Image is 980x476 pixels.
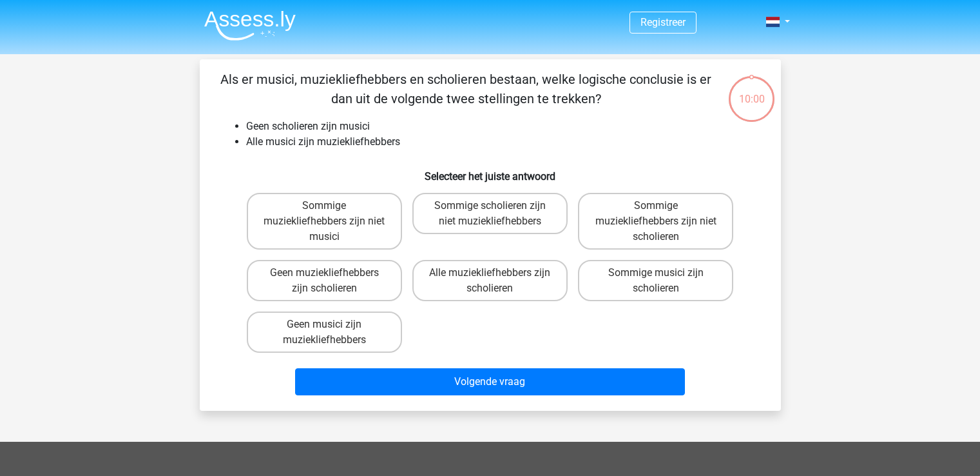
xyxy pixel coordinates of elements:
div: 10:00 [727,75,776,107]
label: Sommige muziekliefhebbers zijn niet scholieren [578,193,733,250]
label: Sommige scholieren zijn niet muziekliefhebbers [412,193,568,234]
button: Volgende vraag [295,368,685,395]
a: Registreer [640,16,686,28]
h6: Selecteer het juiste antwoord [220,160,760,183]
img: Assessly [204,10,296,41]
li: Geen scholieren zijn musici [246,119,760,134]
li: Alle musici zijn muziekliefhebbers [246,134,760,150]
label: Alle muziekliefhebbers zijn scholieren [412,260,568,301]
p: Als er musici, muziekliefhebbers en scholieren bestaan, welke logische conclusie is er dan uit de... [220,70,712,108]
label: Geen muziekliefhebbers zijn scholieren [247,260,402,301]
label: Geen musici zijn muziekliefhebbers [247,312,402,353]
label: Sommige musici zijn scholieren [578,260,733,301]
label: Sommige muziekliefhebbers zijn niet musici [247,193,402,250]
